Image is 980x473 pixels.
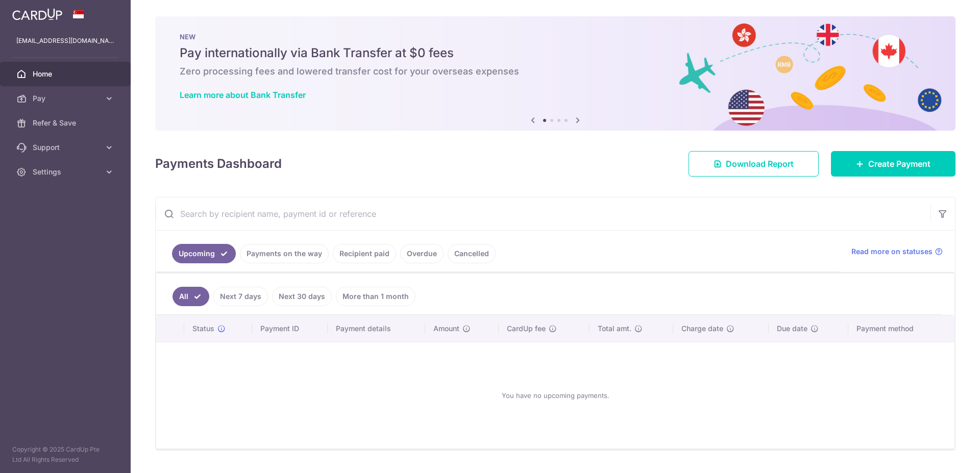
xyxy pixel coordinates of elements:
[400,244,444,263] a: Overdue
[156,197,930,230] input: Search by recipient name, payment id or reference
[180,65,931,78] h6: Zero processing fees and lowered transfer cost for your overseas expenses
[681,323,723,334] span: Charge date
[328,315,426,342] th: Payment details
[726,158,794,170] span: Download Report
[192,323,214,334] span: Status
[33,118,100,128] span: Refer & Save
[180,90,306,100] a: Learn more about Bank Transfer
[851,246,943,257] a: Read more on statuses
[689,151,819,177] a: Download Report
[213,287,268,306] a: Next 7 days
[12,8,62,20] img: CardUp
[33,142,100,153] span: Support
[252,315,328,342] th: Payment ID
[868,158,930,170] span: Create Payment
[33,69,100,79] span: Home
[180,33,931,41] p: NEW
[433,323,459,334] span: Amount
[848,315,954,342] th: Payment method
[851,246,933,257] span: Read more on statuses
[333,244,396,263] a: Recipient paid
[23,7,44,16] span: Help
[33,167,100,177] span: Settings
[777,323,807,334] span: Due date
[155,155,282,173] h4: Payments Dashboard
[240,244,329,263] a: Payments on the way
[33,93,100,104] span: Pay
[448,244,496,263] a: Cancelled
[155,16,955,131] img: Bank transfer banner
[168,351,942,440] div: You have no upcoming payments.
[173,287,209,306] a: All
[336,287,415,306] a: More than 1 month
[598,323,631,334] span: Total amt.
[507,323,546,334] span: CardUp fee
[831,151,955,177] a: Create Payment
[16,36,114,46] p: [EMAIL_ADDRESS][DOMAIN_NAME]
[180,45,931,61] h5: Pay internationally via Bank Transfer at $0 fees
[272,287,332,306] a: Next 30 days
[172,244,236,263] a: Upcoming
